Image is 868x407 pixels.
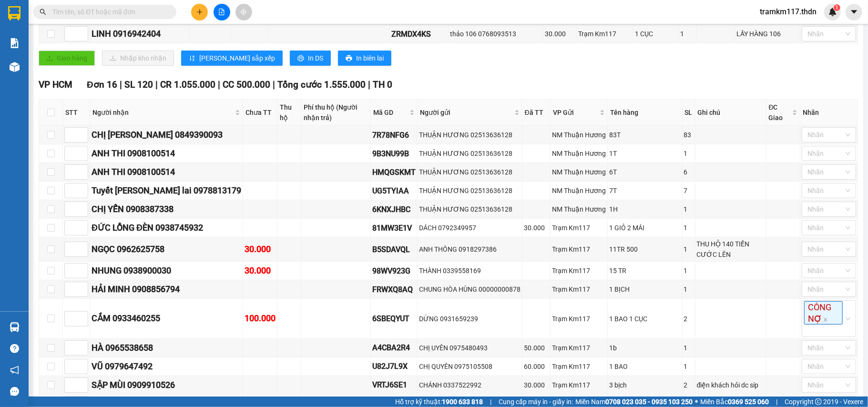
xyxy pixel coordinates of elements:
[552,204,606,214] div: NM Thuận Hương
[419,167,521,177] div: THUẬN HƯƠNG 02513636128
[10,38,20,48] img: solution-icon
[290,51,331,66] button: printerIn DS
[552,185,606,196] div: NM Thuận Hương
[308,53,323,63] span: In DS
[277,79,366,90] span: Tổng cước 1.555.000
[697,380,765,390] div: điện khách hỏi dc síp
[395,397,483,407] span: Hỗ trợ kỹ thuật:
[684,380,694,390] div: 2
[769,102,790,123] span: ĐC Giao
[372,166,416,178] div: HMQGSKMT
[551,182,608,200] td: NM Thuận Hương
[736,29,798,39] div: LẤY HÀNG 106
[102,51,174,66] button: downloadNhập kho nhận
[371,299,418,339] td: 6SBEQYUT
[245,264,276,277] div: 30.000
[609,314,681,324] div: 1 BAO 1 CỤC
[92,203,241,216] div: CHỊ YẾN 0908387338
[850,8,858,16] span: caret-down
[420,107,512,118] span: Người gửi
[39,79,72,90] span: VP HCM
[297,55,304,62] span: printer
[552,244,606,254] div: Trạm Km117
[372,148,416,160] div: 9B3NU99B
[609,167,681,177] div: 6T
[835,4,838,11] span: 1
[10,322,20,332] img: warehouse-icon
[684,167,694,177] div: 6
[609,244,681,254] div: 11TR 500
[684,148,694,159] div: 1
[371,163,418,182] td: HMQGSKMT
[87,79,117,90] span: Đơn 16
[577,25,633,43] td: Trạm Km117
[524,380,549,390] div: 30.000
[371,126,418,144] td: 7R78NFG6
[804,301,843,325] span: CÔNG NỢ
[419,314,521,324] div: DỨNG 0931659239
[92,264,241,277] div: NHUNG 0938900030
[92,243,241,256] div: NGỌC 0962625758
[551,163,608,182] td: NM Thuận Hương
[372,222,416,234] div: 81MW3E1V
[419,148,521,159] div: THUẬN HƯƠNG 02513636128
[10,387,19,396] span: message
[235,4,252,20] button: aim
[834,4,840,11] sup: 1
[551,219,608,237] td: Trạm Km117
[372,379,416,391] div: VRTJ6SE1
[552,343,606,353] div: Trạm Km117
[63,100,90,126] th: STT
[551,376,608,395] td: Trạm Km117
[243,100,277,126] th: Chưa TT
[40,9,46,15] span: search
[214,4,230,20] button: file-add
[92,147,241,160] div: ANH THI 0908100514
[684,361,694,372] div: 1
[442,398,483,406] strong: 1900 633 818
[776,397,777,407] span: |
[92,184,241,197] div: Tuyết [PERSON_NAME] lai 0978813179
[578,29,632,39] div: Trạm Km117
[277,100,301,126] th: Thu hộ
[697,239,765,260] div: THU HỘ 140 TIỀN CƯỚC LÊN
[700,397,769,407] span: Miền Bắc
[609,361,681,372] div: 1 BAO
[223,79,270,90] span: CC 500.000
[684,314,694,324] div: 2
[371,357,418,376] td: U82J7L9X
[728,398,769,406] strong: 0369 525 060
[218,79,220,90] span: |
[684,204,694,214] div: 1
[552,314,606,324] div: Trạm Km117
[124,79,153,90] span: SL 120
[609,204,681,214] div: 1H
[552,265,606,276] div: Trạm Km117
[371,376,418,395] td: VRTJ6SE1
[609,223,681,233] div: 1 GIỎ 2 MÁI
[419,361,521,372] div: CHỊ QUYÊN 0975105508
[609,185,681,196] div: 7T
[92,27,187,41] div: LINH 0916942404
[419,284,521,295] div: CHUNG HÒA HÙNG 00000000878
[245,243,276,256] div: 30.000
[551,299,608,339] td: Trạm Km117
[524,361,549,372] div: 60.000
[218,9,225,15] span: file-add
[419,244,521,254] div: ANH THÔNG 0918297386
[575,397,693,407] span: Miền Nam
[684,343,694,353] div: 1
[553,107,598,118] span: VP Gửi
[551,262,608,280] td: Trạm Km117
[419,204,521,214] div: THUẬN HƯƠNG 02513636128
[524,223,549,233] div: 30.000
[356,53,384,63] span: In biên lai
[372,185,416,197] div: UG5TYIAA
[551,280,608,299] td: Trạm Km117
[191,4,208,20] button: plus
[681,29,695,39] div: 1
[92,360,241,373] div: VŨ 0979647492
[609,130,681,140] div: 83T
[372,342,416,354] div: A4CBA2R4
[609,343,681,353] div: 1b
